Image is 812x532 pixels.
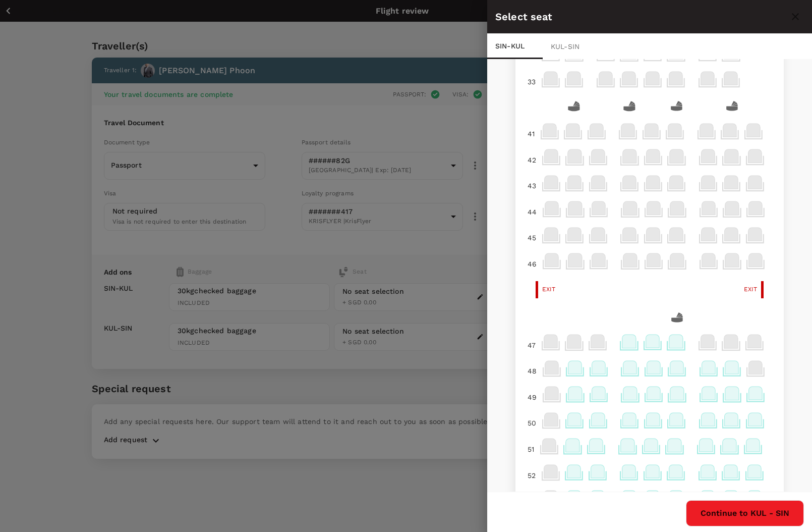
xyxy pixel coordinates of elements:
span: Exit [744,285,758,295]
div: 48 [524,362,541,380]
div: 49 [524,388,541,406]
button: close [787,8,804,25]
div: 50 [524,414,540,432]
div: 44 [524,203,541,221]
div: Select seat [495,9,787,25]
div: 47 [524,310,540,328]
div: SIN - KUL [487,34,543,59]
div: 43 [524,177,540,195]
div: 41 [524,99,539,117]
div: 33 [524,73,540,91]
span: Exit [542,285,556,295]
button: Continue to KUL - SIN [686,500,804,526]
div: 41 [524,125,539,143]
div: 42 [524,151,540,169]
div: 52 [524,466,540,485]
div: 47 [524,336,540,354]
div: 45 [524,229,540,247]
div: 51 [524,440,538,458]
div: KUL - SIN [543,34,598,59]
div: 46 [524,255,541,273]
